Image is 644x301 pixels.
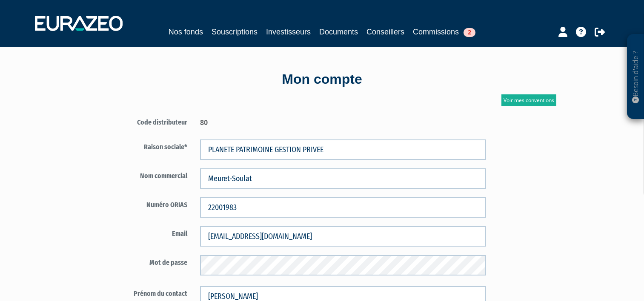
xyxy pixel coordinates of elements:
[319,26,358,38] a: Documents
[464,28,475,37] span: 2
[212,26,258,38] a: Souscriptions
[94,286,194,299] label: Prénom du contact
[94,226,194,239] label: Email
[169,26,203,38] a: Nos fonds
[631,39,641,115] p: Besoin d'aide ?
[94,168,194,181] label: Nom commercial
[94,139,194,152] label: Raison sociale*
[80,70,565,89] div: Mon compte
[94,255,194,268] label: Mot de passe
[194,115,492,128] div: 80
[501,94,556,106] a: Voir mes conventions
[94,115,194,128] label: Code distributeur
[366,26,404,38] a: Conseillers
[413,26,475,38] a: Commissions2
[94,197,194,210] label: Numéro ORIAS
[35,16,123,31] img: 1732889491-logotype_eurazeo_blanc_rvb.png
[266,26,311,38] a: Investisseurs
